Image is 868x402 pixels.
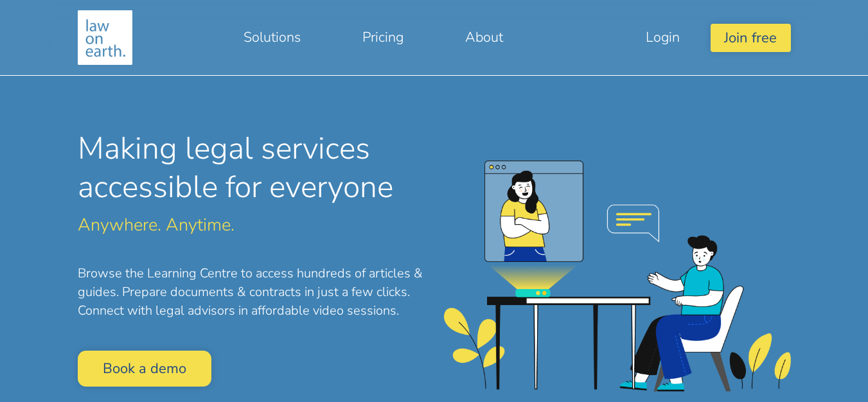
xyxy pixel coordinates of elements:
[78,351,211,386] a: Book a demo
[78,265,425,320] p: Browse the Learning Centre to access hundreds of articles & guides. Prepare documents & contracts...
[78,10,132,65] img: Making legal services accessible to everyone, anywhere, anytime
[78,216,425,234] p: Anywhere. Anytime.
[78,130,425,205] h1: Making legal services accessible for everyone
[213,22,332,53] a: Solutions
[332,22,434,53] a: Pricing
[444,161,791,392] img: homepage-banner.png
[711,24,790,51] button: Join free
[615,22,711,53] a: Login
[434,22,534,53] a: About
